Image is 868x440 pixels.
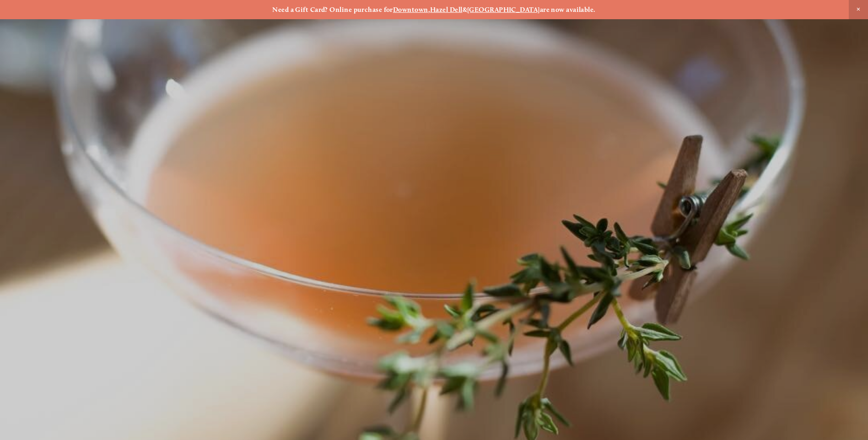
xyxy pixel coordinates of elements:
[430,5,463,14] a: Hazel Dell
[428,5,430,14] strong: ,
[467,5,540,14] a: [GEOGRAPHIC_DATA]
[393,5,428,14] a: Downtown
[463,5,467,14] strong: &
[272,5,393,14] strong: Need a Gift Card? Online purchase for
[540,5,596,14] strong: are now available.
